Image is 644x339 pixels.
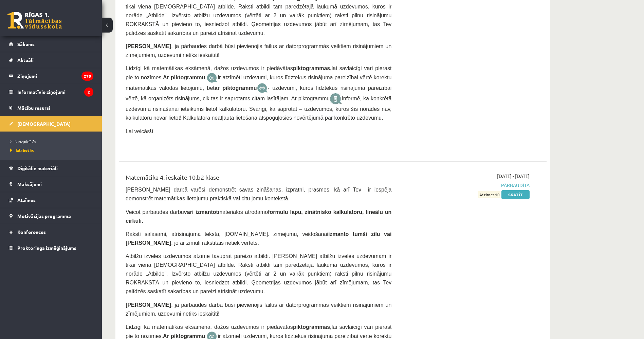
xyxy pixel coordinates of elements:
span: Izlabotās [10,147,34,153]
a: Aktuāli [9,52,93,68]
legend: Ziņojumi [17,68,93,84]
b: ar piktogrammu [215,85,257,91]
a: Izlabotās [10,147,95,153]
b: Ar piktogrammu [163,333,205,339]
legend: Informatīvie ziņojumi [17,84,93,100]
span: Veicot pārbaudes darbu materiālos atrodamo [126,209,391,224]
span: [PERSON_NAME] [126,43,171,49]
a: Atzīmes [9,192,93,208]
a: Maksājumi [9,176,93,192]
div: Matemātika 4. ieskaite 10.b2 klase [126,173,391,185]
span: Sākums [17,41,35,47]
a: Rīgas 1. Tālmācības vidusskola [7,12,62,29]
b: izmanto [328,231,349,237]
a: Konferences [9,224,93,240]
span: Atbilžu izvēles uzdevumos atzīmē tavuprāt pareizo atbildi. [PERSON_NAME] atbilžu izvēles uzdevuma... [126,253,391,294]
img: wKvN42sLe3LLwAAAABJRU5ErkJggg== [257,83,268,93]
b: piktogrammas, [293,65,332,71]
b: tumši zilu vai [PERSON_NAME] [126,231,391,246]
a: Neizpildītās [10,138,95,144]
span: Neizpildītās [10,139,36,144]
a: [DEMOGRAPHIC_DATA] [9,116,93,132]
b: vari izmantot [184,209,218,215]
span: Digitālie materiāli [17,165,58,171]
a: Sākums [9,36,93,52]
a: Skatīt [501,190,530,199]
a: Motivācijas programma [9,208,93,224]
span: J [151,128,153,134]
b: Ar piktogrammu [163,75,205,80]
span: Aktuāli [17,57,34,63]
a: Mācību resursi [9,100,93,116]
span: Līdzīgi kā matemātikas eksāmenā, dažos uzdevumos ir piedāvātas lai savlaicīgi vari pierast pie to... [126,65,391,121]
a: Digitālie materiāli [9,160,93,176]
i: 2 [84,87,93,97]
a: Proktoringa izmēģinājums [9,240,93,256]
span: Konferences [17,229,46,235]
span: Raksti salasāmi, atrisinājuma teksta, [DOMAIN_NAME]. zīmējumu, veidošanai , jo ar zīmuli rakstīta... [126,231,391,246]
img: JfuEzvunn4EvwAAAAASUVORK5CYII= [207,73,218,83]
legend: Maksājumi [17,176,93,192]
i: 278 [81,72,93,81]
span: [DEMOGRAPHIC_DATA] [17,121,71,127]
span: [PERSON_NAME] darbā varēsi demonstrēt savas zināšanas, izpratni, prasmes, kā arī Tev ir iespēja d... [126,187,391,201]
span: Pārbaudīta [402,182,530,189]
a: Ziņojumi278 [9,68,93,84]
span: , ja pārbaudes darbā būsi pievienojis failus ar datorprogrammās veiktiem risinājumiem un zīmējumi... [126,43,391,58]
b: formulu lapu, zinātnisko kalkulatoru, lineālu un cirkuli. [126,209,391,224]
span: Motivācijas programma [17,213,71,219]
span: Atzīme: 10 [478,191,500,198]
span: Proktoringa izmēģinājums [17,245,76,251]
span: [DATE] - [DATE] [497,173,530,180]
a: Informatīvie ziņojumi2 [9,84,93,100]
span: Mācību resursi [17,105,50,111]
span: , ja pārbaudes darbā būsi pievienojis failus ar datorprogrammās veiktiem risinājumiem un zīmējumi... [126,302,391,317]
b: piktogrammas, [293,324,332,330]
span: Lai veicās! [126,128,151,134]
span: [PERSON_NAME] [126,302,171,308]
span: Atzīmes [17,197,36,203]
img: 9k= [330,93,342,104]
